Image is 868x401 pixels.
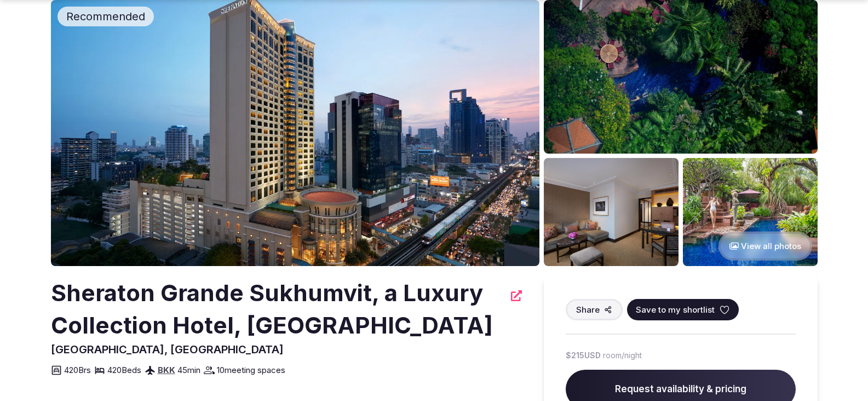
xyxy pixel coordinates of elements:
span: room/night [603,350,642,361]
span: Save to my shortlist [636,304,715,315]
span: $215 USD [566,350,601,361]
span: [GEOGRAPHIC_DATA], [GEOGRAPHIC_DATA] [51,343,284,356]
span: Share [576,304,600,315]
span: 10 meeting spaces [217,364,285,376]
span: 420 Beds [107,364,141,376]
img: Venue gallery photo [683,158,818,266]
button: Save to my shortlist [627,299,739,320]
span: 420 Brs [64,364,91,376]
button: Share [566,299,623,320]
button: View all photos [718,231,812,261]
a: BKK [158,365,175,375]
div: Recommended [58,7,154,26]
span: 45 min [177,364,200,376]
span: Recommended [62,9,150,24]
img: Venue gallery photo [544,158,679,266]
h2: Sheraton Grande Sukhumvit, a Luxury Collection Hotel, [GEOGRAPHIC_DATA] [51,277,504,342]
